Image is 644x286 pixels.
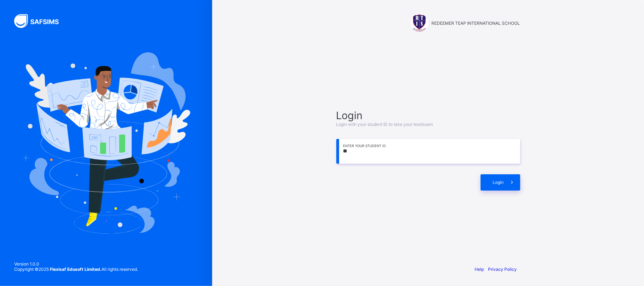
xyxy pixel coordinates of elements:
img: SAFSIMS Logo [14,14,67,28]
img: Hero Image [22,52,190,233]
span: Login [336,109,520,122]
strong: Flexisaf Edusoft Limited. [50,267,101,272]
span: REDEEMER TEAP INTERNATIONAL SCHOOL [432,21,520,26]
span: Copyright © 2025 All rights reserved. [14,267,138,272]
span: Login [493,180,504,185]
span: Version 1.0.0 [14,261,138,267]
a: Privacy Policy [488,267,517,272]
a: Help [475,267,484,272]
span: Login with your student ID to take your test/exam [336,122,433,127]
